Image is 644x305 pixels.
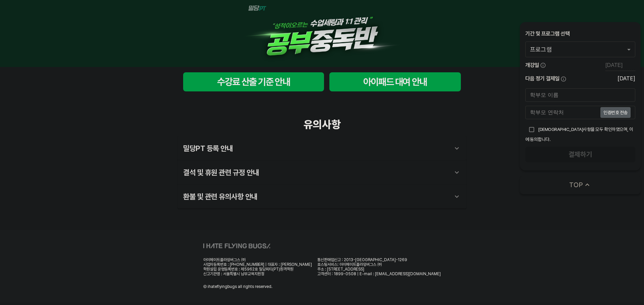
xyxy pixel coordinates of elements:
[329,72,461,91] button: 아이패드 대여 안내
[525,127,633,142] span: [DEMOGRAPHIC_DATA]사항을 모두 확인하였으며, 이에 동의합니다.
[525,62,539,69] span: 개강일
[241,5,402,62] img: 1
[183,72,324,91] button: 수강료 산출 기준 안내
[520,176,641,194] button: TOP
[317,272,441,276] div: 고객센터 : 1899-0508 | E-mail : [EMAIL_ADDRESS][DOMAIN_NAME]
[203,243,270,248] img: ihateflyingbugs
[183,164,449,180] div: 결석 및 휴원 관련 규정 안내
[335,75,455,89] span: 아이패드 대여 안내
[525,75,559,82] span: 다음 정기 결제일
[203,284,272,289] div: Ⓒ ihateflyingbugs all rights reserved.
[178,160,466,184] div: 결석 및 휴원 관련 규정 안내
[317,267,441,272] div: 주소 : [STREET_ADDRESS]
[203,257,312,262] div: 아이헤이트플라잉버그스 ㈜
[178,118,466,131] div: 유의사항
[317,262,441,267] div: 호스팅서비스: 아이헤이트플라잉버그스 ㈜
[203,262,312,267] div: 사업자등록번호 : [PHONE_NUMBER] | 대표자 : [PERSON_NAME]
[618,75,635,82] div: [DATE]
[317,257,441,262] div: 통신판매업신고 : 2013-[GEOGRAPHIC_DATA]-1269
[525,30,635,37] div: 기간 및 프로그램 선택
[183,140,449,156] div: 밀당PT 등록 안내
[178,136,466,160] div: 밀당PT 등록 안내
[203,267,312,272] div: 학원설립 운영등록번호 : 제5962호 밀당피티(PT)원격학원
[525,42,635,57] div: 프로그램
[525,106,600,119] input: 학부모 연락처를 입력해주세요
[189,75,319,89] span: 수강료 산출 기준 안내
[183,188,449,205] div: 환불 및 관련 유의사항 안내
[203,272,312,276] div: 신고기관명 : 서울특별시 남부교육지원청
[525,88,635,102] input: 학부모 이름을 입력해주세요
[178,184,466,209] div: 환불 및 관련 유의사항 안내
[569,180,583,189] span: TOP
